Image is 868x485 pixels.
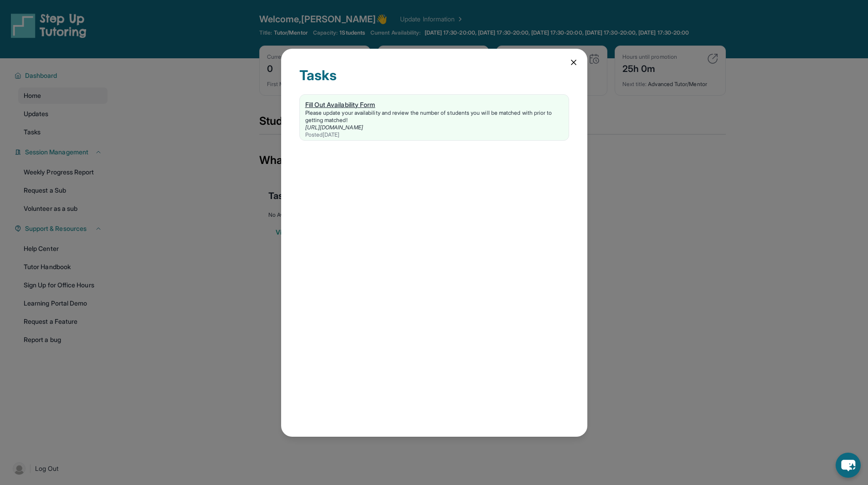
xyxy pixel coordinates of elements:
[305,131,563,138] div: Posted [DATE]
[305,124,363,131] a: [URL][DOMAIN_NAME]
[300,95,569,140] a: Fill Out Availability FormPlease update your availability and review the number of students you w...
[299,67,569,94] div: Tasks
[305,109,563,124] div: Please update your availability and review the number of students you will be matched with prior ...
[836,453,861,478] button: chat-button
[305,100,563,109] div: Fill Out Availability Form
